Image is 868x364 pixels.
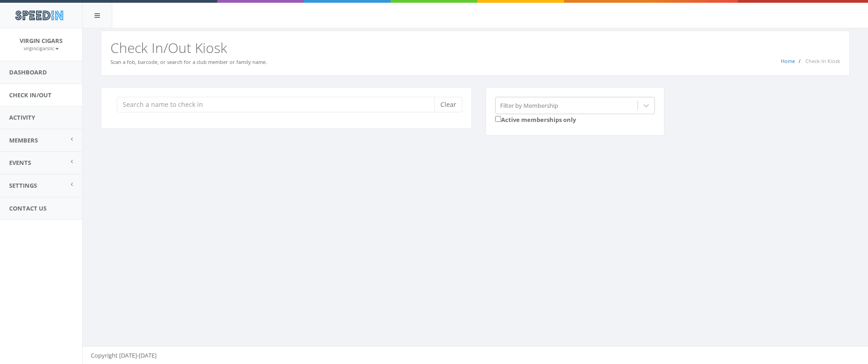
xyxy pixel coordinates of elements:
[781,58,795,64] a: Home
[9,204,47,212] span: Contact Us
[24,44,59,52] a: virgincigarsllc
[9,181,37,190] span: Settings
[805,58,840,64] span: Check-In Kiosk
[110,58,267,65] small: Scan a fob, barcode, or search for a club member or family name.
[20,37,63,45] span: Virgin Cigars
[9,136,38,144] span: Members
[24,45,59,52] small: virgincigarsllc
[9,158,31,167] span: Events
[10,7,68,24] img: speedin_logo.png
[117,97,441,112] input: Search a name to check in
[110,40,840,55] h2: Check In/Out Kiosk
[434,97,462,112] button: Clear
[495,114,576,124] label: Active memberships only
[495,116,501,122] input: Active memberships only
[500,101,558,110] div: Filter by Membership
